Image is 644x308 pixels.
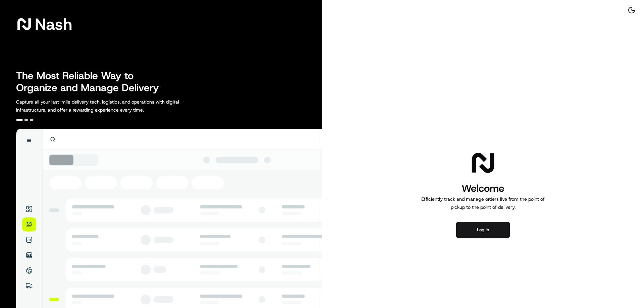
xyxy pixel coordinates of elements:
p: Capture all your last-mile delivery tech, logistics, and operations with digital infrastructure, ... [16,98,209,114]
h2: The Most Reliable Way to Organize and Manage Delivery [16,70,166,94]
button: Log in [456,222,510,238]
span: Nash [35,17,72,31]
h1: Welcome [419,182,547,195]
p: Efficiently track and manage orders live from the point of pickup to the point of delivery. [419,195,547,211]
